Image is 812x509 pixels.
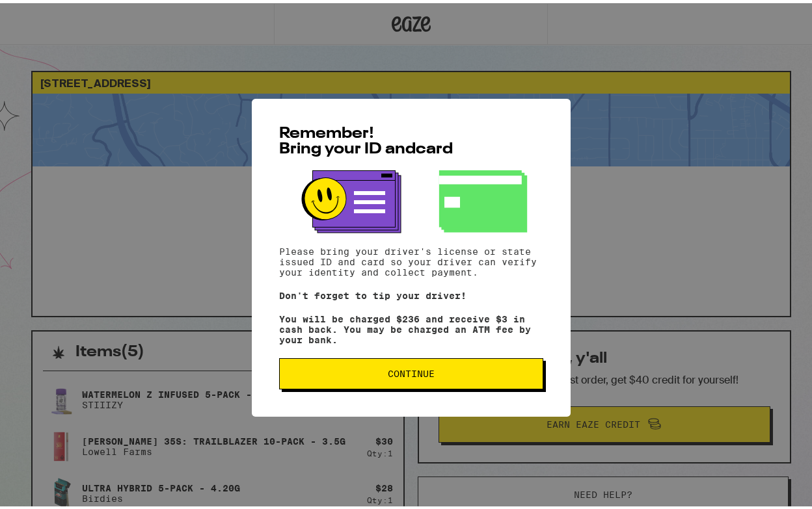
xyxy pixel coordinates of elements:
[388,366,435,375] span: Continue
[279,243,543,274] p: Please bring your driver's license or state issued ID and card so your driver can verify your ide...
[279,355,543,386] button: Continue
[279,287,543,298] p: Don't forget to tip your driver!
[279,123,453,154] span: Remember! Bring your ID and card
[8,9,94,20] span: Hi. Need any help?
[279,311,543,342] p: You will be charged $236 and receive $3 in cash back. You may be charged an ATM fee by your bank.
